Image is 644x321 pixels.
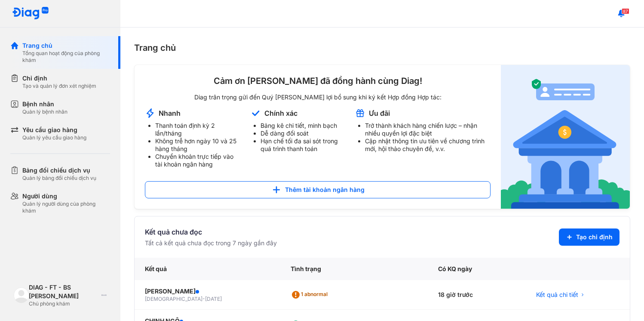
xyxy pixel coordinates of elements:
[134,41,630,54] div: Trang chủ
[576,233,613,241] span: Tạo chỉ định
[22,108,67,115] div: Quản lý bệnh nhân
[280,258,428,280] div: Tình trạng
[22,126,86,134] div: Yêu cầu giao hàng
[145,75,491,86] div: Cảm ơn [PERSON_NAME] đã đồng hành cùng Diag!
[261,137,344,153] li: Hạn chế tối đa sai sót trong quá trình thanh toán
[145,108,155,118] img: account-announcement
[22,175,96,182] div: Quản lý bảng đối chiếu dịch vụ
[14,287,29,302] img: logo
[559,228,619,246] button: Tạo chỉ định
[155,122,240,137] li: Thanh toán định kỳ 2 lần/tháng
[250,108,261,118] img: account-announcement
[145,93,491,101] div: Diag trân trọng gửi đến Quý [PERSON_NAME] lợi bổ sung khi ký kết Hợp đồng Hợp tác:
[261,122,344,130] li: Bảng kê chi tiết, minh bạch
[29,283,98,300] div: DIAG - FT - BS [PERSON_NAME]
[155,137,240,153] li: Không trễ hơn ngày 10 và 25 hàng tháng
[22,201,110,214] div: Quản lý người dùng của phòng khám
[365,122,491,137] li: Trở thành khách hàng chiến lược – nhận nhiều quyền lợi đặc biệt
[155,153,240,168] li: Chuyển khoản trực tiếp vào tài khoản ngân hàng
[501,65,630,209] img: account-announcement
[22,41,110,50] div: Trang chủ
[428,280,526,310] div: 18 giờ trước
[22,100,67,108] div: Bệnh nhân
[145,181,491,198] button: Thêm tài khoản ngân hàng
[145,296,202,302] span: [DEMOGRAPHIC_DATA]
[264,108,297,118] div: Chính xác
[205,296,222,302] span: [DATE]
[622,8,629,14] span: 87
[291,288,331,302] div: 1 abnormal
[145,227,277,237] div: Kết quả chưa đọc
[22,134,86,141] div: Quản lý yêu cầu giao hàng
[22,50,110,64] div: Tổng quan hoạt động của phòng khám
[145,287,270,296] div: [PERSON_NAME]
[22,166,96,175] div: Bảng đối chiếu dịch vụ
[261,130,344,137] li: Dễ dàng đối soát
[22,192,110,201] div: Người dùng
[12,7,49,20] img: logo
[22,74,96,83] div: Chỉ định
[428,258,526,280] div: Có KQ ngày
[135,258,280,280] div: Kết quả
[145,239,277,247] div: Tất cả kết quả chưa đọc trong 7 ngày gần đây
[355,108,365,118] img: account-announcement
[159,108,181,118] div: Nhanh
[536,290,578,299] span: Kết quả chi tiết
[29,300,98,307] div: Chủ phòng khám
[22,83,96,90] div: Tạo và quản lý đơn xét nghiệm
[202,296,205,302] span: -
[369,108,390,118] div: Ưu đãi
[365,137,491,153] li: Cập nhật thông tin ưu tiên về chương trình mới, hội thảo chuyên đề, v.v.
